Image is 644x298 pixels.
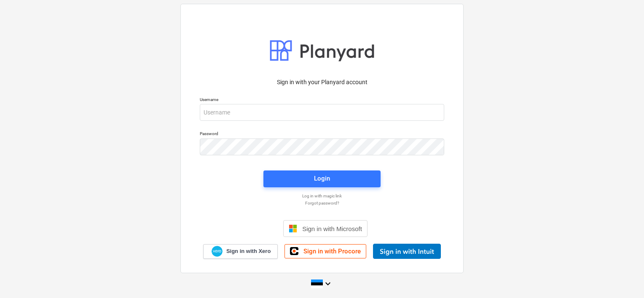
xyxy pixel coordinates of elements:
div: Login [314,173,330,184]
i: keyboard_arrow_down [323,279,333,289]
p: Username [200,97,444,104]
a: Log in with magic link [196,193,448,199]
p: Password [200,131,444,138]
button: Login [263,170,381,187]
input: Username [200,104,444,121]
img: Xero logo [212,246,223,257]
a: Sign in with Procore [284,244,366,258]
a: Sign in with Xero [203,244,278,259]
span: Sign in with Xero [226,247,271,255]
a: Forgot password? [196,200,448,206]
span: Sign in with Microsoft [302,225,362,232]
span: Sign in with Procore [303,247,361,255]
img: Microsoft logo [289,224,297,233]
p: Sign in with your Planyard account [200,78,444,87]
